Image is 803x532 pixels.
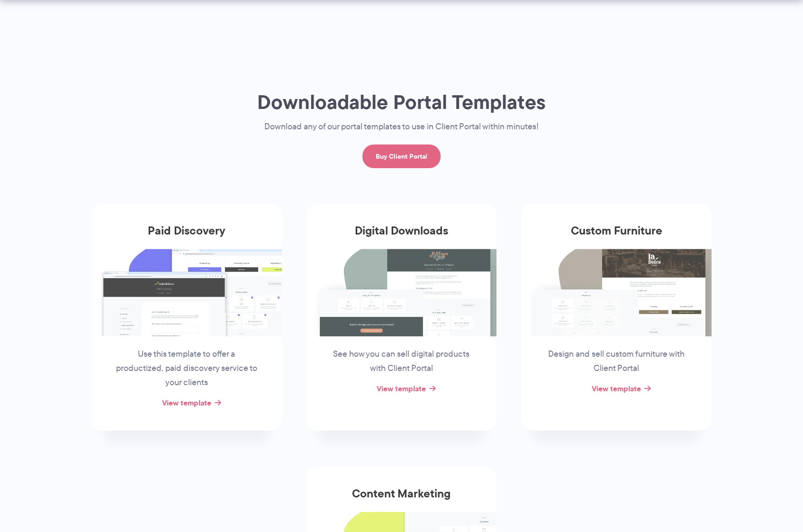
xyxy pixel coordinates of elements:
a: View template [377,383,426,394]
h1: Downloadable Portal Templates [243,90,560,115]
a: View template [592,383,641,394]
h3: Paid Discovery [91,224,282,249]
p: Use this template to offer a productized, paid discovery service to your clients [115,347,259,390]
a: View template [162,397,211,408]
a: Buy Client Portal [362,144,441,168]
h3: Content Marketing [307,487,497,512]
p: See how you can sell digital products with Client Portal [329,347,473,376]
h3: Digital Downloads [307,224,497,249]
p: Design and sell custom furniture with Client Portal [544,347,688,376]
p: Download any of our portal templates to use in Client Portal within minutes! [243,120,560,134]
h3: Custom Furniture [521,224,712,249]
